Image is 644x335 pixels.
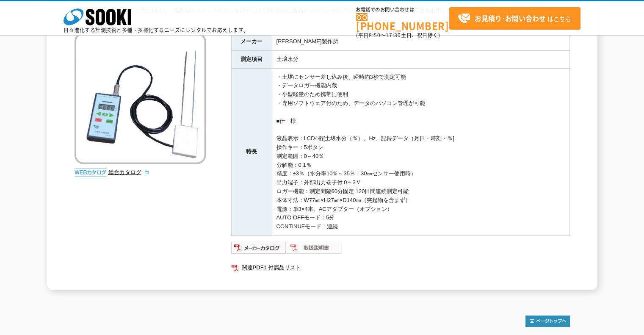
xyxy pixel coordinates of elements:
span: お電話でのお問い合わせは [356,7,449,12]
span: 17:30 [386,31,401,39]
a: メーカーカタログ [231,246,287,253]
strong: お見積り･お問い合わせ [475,13,546,23]
a: 取扱説明書 [287,246,342,253]
a: [PHONE_NUMBER] [356,13,449,30]
th: 測定項目 [231,50,272,68]
td: 土壌水分 [272,50,569,68]
span: 8:50 [369,31,381,39]
img: webカタログ [75,168,106,177]
td: [PERSON_NAME]製作所 [272,33,569,50]
a: お見積り･お問い合わせはこちら [449,7,580,30]
p: 日々進化する計測技術と多種・多様化するニーズにレンタルでお応えします。 [64,28,249,33]
span: (平日 ～ 土日、祝日除く) [356,31,440,39]
th: メーカー [231,33,272,50]
img: トップページへ [525,316,570,327]
span: はこちら [458,12,571,25]
a: 関連PDF1 付属品リスト [231,262,570,273]
th: 特長 [231,68,272,235]
a: 総合カタログ [108,169,150,175]
img: 取扱説明書 [287,241,342,255]
img: メーカーカタログ [231,241,287,255]
img: 土壌水分計 TDR-341F [75,33,206,164]
td: ・土壌にセンサー差し込み後、瞬時約3秒で測定可能 ・データロガー機能内蔵 ・小型軽量のため携帯に便利 ・専用ソフトウェア付のため、データのパソコン管理が可能 ■仕 様 液晶表示：LCD4桁[土壌... [272,68,569,235]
